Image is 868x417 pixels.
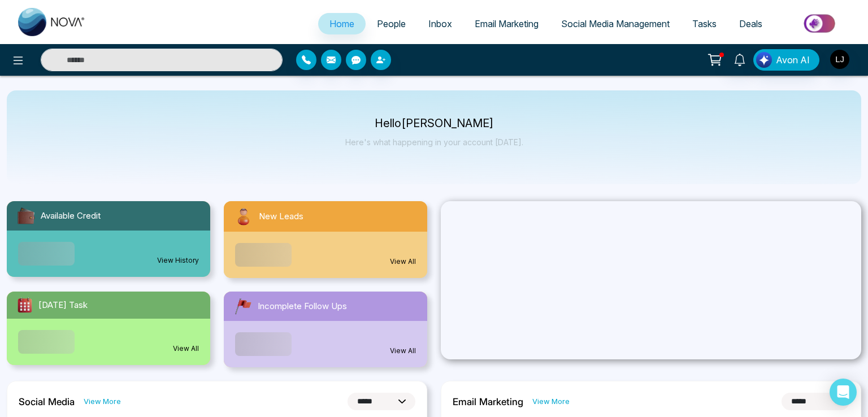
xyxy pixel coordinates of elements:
a: View All [173,344,199,354]
a: View All [390,346,416,356]
a: Social Media Management [550,13,681,34]
span: Social Media Management [561,18,670,29]
h2: Email Marketing [453,396,523,407]
img: User Avatar [830,50,849,69]
a: Tasks [681,13,728,34]
span: Tasks [692,18,717,29]
img: todayTask.svg [16,296,34,314]
a: People [366,13,417,34]
p: Here's what happening in your account [DATE]. [345,137,523,147]
span: Home [329,18,354,29]
a: Incomplete Follow UpsView All [217,292,434,367]
span: Deals [739,18,762,29]
span: New Leads [259,210,303,223]
h2: Social Media [19,396,75,407]
a: Deals [728,13,774,34]
button: Avon AI [753,49,819,71]
a: Email Marketing [463,13,550,34]
img: availableCredit.svg [16,206,36,226]
span: Avon AI [776,53,810,67]
div: Open Intercom Messenger [830,379,857,406]
a: View More [84,396,121,407]
span: [DATE] Task [38,299,88,312]
p: Hello [PERSON_NAME] [345,119,523,128]
span: Available Credit [41,210,101,223]
img: newLeads.svg [233,206,254,227]
span: Incomplete Follow Ups [258,300,347,313]
a: View More [532,396,570,407]
span: Inbox [428,18,452,29]
span: Email Marketing [475,18,539,29]
a: New LeadsView All [217,201,434,278]
span: People [377,18,406,29]
a: Home [318,13,366,34]
a: View History [157,255,199,266]
img: followUps.svg [233,296,253,316]
img: Market-place.gif [779,11,861,36]
img: Lead Flow [756,52,772,68]
img: Nova CRM Logo [18,8,86,36]
a: View All [390,257,416,267]
a: Inbox [417,13,463,34]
